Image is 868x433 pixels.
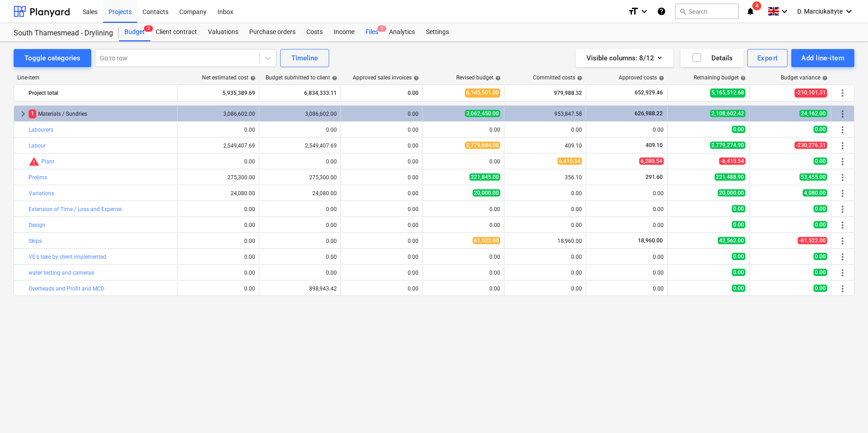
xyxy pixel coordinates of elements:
div: 0.00 [345,174,419,181]
div: Files [360,23,384,41]
div: 0.00 [426,254,500,260]
div: 0.00 [426,127,500,133]
div: 6,834,333.11 [263,86,337,100]
span: More actions [837,251,848,262]
a: Client contract [150,23,202,41]
span: More actions [837,236,848,246]
span: help [412,75,419,81]
div: 3,086,602.00 [263,111,337,117]
span: 221,845.00 [469,173,500,181]
span: 61,522.00 [473,237,500,244]
span: 20,000.00 [718,189,745,197]
span: 6,415.54 [557,157,582,165]
a: Overheads and Profit and MCD [29,285,104,292]
div: 0.00 [426,285,500,292]
a: Analytics [384,23,420,41]
i: notifications [746,6,755,17]
i: format_size [628,6,639,17]
div: 0.00 [263,158,337,165]
span: -210,101.31 [794,89,827,97]
span: help [657,75,664,81]
div: 0.00 [181,158,255,165]
div: Export [757,52,778,64]
button: Export [747,49,788,67]
a: Variations [29,190,54,197]
a: Design [29,222,45,228]
span: -6,415.54 [719,157,745,165]
span: 0.00 [732,253,745,260]
div: Visible columns : 8/12 [587,52,662,64]
a: Plant [41,158,54,165]
div: South Thamesmead - Drylining [14,29,108,38]
div: 275,300.00 [181,174,255,181]
span: keyboard_arrow_right [18,108,29,119]
span: More actions [837,156,848,167]
div: 24,080.00 [181,190,255,197]
span: 42,562.00 [718,237,745,244]
div: Committed costs [533,74,582,81]
div: 2,549,407.69 [263,143,337,149]
span: 0.00 [814,126,827,133]
div: 953,847.58 [508,111,582,117]
span: 2,108,602.42 [710,110,745,117]
span: 0.00 [732,269,745,276]
span: 6,145,501.00 [465,89,500,97]
a: Prelims [29,174,47,181]
span: 2,779,274.90 [710,142,745,149]
div: 0.00 [263,222,337,228]
button: Add line-item [791,49,854,67]
span: 18,960.00 [637,237,664,244]
a: Labourers [29,127,53,133]
div: Budget submitted to client [266,74,337,81]
div: Settings [420,23,454,41]
div: Toggle categories [25,52,80,64]
div: 0.00 [426,206,500,212]
div: 0.00 [345,143,419,149]
a: Valuations [202,23,244,41]
span: 0.00 [814,269,827,276]
div: 0.00 [590,206,664,212]
div: 0.00 [345,222,419,228]
span: 1 [29,109,36,118]
div: 0.00 [508,285,582,292]
div: 0.00 [508,222,582,228]
div: 0.00 [181,254,255,260]
div: Revised budget [456,74,501,81]
span: -61,522.00 [798,237,827,244]
span: 2 [144,25,153,32]
div: Approved costs [619,74,664,81]
span: 20,000.00 [473,189,500,197]
a: Files2 [360,23,384,41]
button: Toggle categories [14,49,91,67]
span: More actions [837,220,848,231]
div: 2,549,407.69 [181,143,255,149]
div: 0.00 [345,270,419,276]
span: 0.00 [732,221,745,228]
div: Materials / Sundries [29,107,173,121]
div: 0.00 [263,206,337,212]
span: search [679,8,686,15]
i: keyboard_arrow_down [639,6,650,17]
div: Costs [301,23,328,41]
span: 626,988.22 [634,110,664,117]
div: 0.00 [263,254,337,260]
span: 0.00 [814,253,827,260]
div: 0.00 [345,111,419,117]
span: 0.00 [732,285,745,292]
div: Timeline [291,52,318,64]
div: 0.00 [426,158,500,165]
div: 0.00 [181,270,255,276]
span: 221,488.90 [715,173,745,181]
div: 0.00 [345,238,419,244]
span: help [248,75,256,81]
span: 0.00 [814,221,827,228]
span: 4 [752,1,761,10]
div: 5,935,389.69 [181,86,255,100]
div: 0.00 [181,127,255,133]
span: 0.00 [814,285,827,292]
div: 0.00 [345,190,419,197]
div: Budget variance [781,74,828,81]
div: 0.00 [590,222,664,228]
div: 0.00 [590,127,664,133]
